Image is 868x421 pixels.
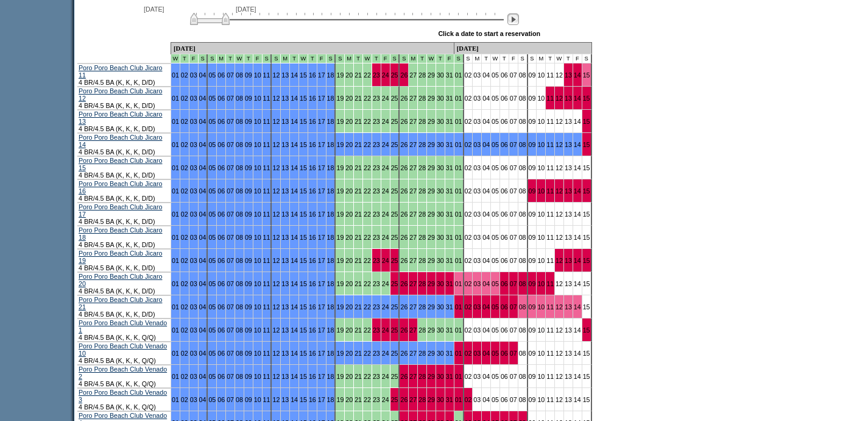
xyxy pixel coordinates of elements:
[181,95,188,102] a: 02
[236,118,243,125] a: 08
[272,210,280,218] a: 12
[281,118,289,125] a: 13
[364,141,371,148] a: 22
[428,118,435,125] a: 29
[482,141,490,148] a: 04
[345,187,353,195] a: 20
[529,164,536,171] a: 09
[418,164,426,171] a: 28
[409,164,417,171] a: 27
[400,95,408,102] a: 26
[79,157,162,171] a: Poro Poro Beach Club Jicaro 15
[208,210,216,218] a: 05
[300,164,307,171] a: 15
[409,71,417,79] a: 27
[208,164,216,171] a: 05
[190,141,197,148] a: 03
[565,187,572,195] a: 13
[172,118,179,125] a: 01
[217,71,225,79] a: 06
[565,141,572,148] a: 13
[272,118,280,125] a: 12
[217,95,225,102] a: 06
[181,187,188,195] a: 02
[172,164,179,171] a: 01
[291,210,298,218] a: 14
[79,110,162,125] a: Poro Poro Beach Club Jicaro 13
[537,141,545,148] a: 10
[364,164,371,171] a: 22
[446,141,453,148] a: 31
[465,141,472,148] a: 02
[245,71,252,79] a: 09
[455,141,462,148] a: 01
[492,71,499,79] a: 05
[529,141,536,148] a: 09
[227,164,234,171] a: 07
[309,187,316,195] a: 16
[382,71,389,79] a: 24
[208,141,216,148] a: 05
[510,118,517,125] a: 07
[345,164,353,171] a: 20
[529,118,536,125] a: 09
[482,95,490,102] a: 04
[217,118,225,125] a: 06
[501,118,508,125] a: 06
[245,164,252,171] a: 09
[327,141,334,148] a: 18
[519,141,526,148] a: 08
[482,118,490,125] a: 04
[583,95,590,102] a: 15
[318,71,325,79] a: 17
[492,187,499,195] a: 05
[79,134,162,148] a: Poro Poro Beach Club Jicaro 14
[300,71,307,79] a: 15
[327,95,334,102] a: 18
[227,95,234,102] a: 07
[254,95,261,102] a: 10
[355,141,362,148] a: 21
[245,95,252,102] a: 09
[400,71,408,79] a: 26
[79,64,162,79] a: Poro Poro Beach Club Jicaro 11
[227,71,234,79] a: 07
[79,87,162,102] a: Poro Poro Beach Club Jicaro 12
[336,141,344,148] a: 19
[428,187,435,195] a: 29
[446,164,453,171] a: 31
[409,95,417,102] a: 27
[519,71,526,79] a: 08
[492,118,499,125] a: 05
[583,118,590,125] a: 15
[336,187,344,195] a: 19
[300,187,307,195] a: 15
[172,95,179,102] a: 01
[501,141,508,148] a: 06
[309,164,316,171] a: 16
[546,71,554,79] a: 11
[446,95,453,102] a: 31
[455,187,462,195] a: 01
[208,95,216,102] a: 05
[437,118,444,125] a: 30
[574,141,581,148] a: 14
[437,141,444,148] a: 30
[556,141,563,148] a: 12
[501,71,508,79] a: 06
[79,180,162,195] a: Poro Poro Beach Club Jicaro 16
[492,164,499,171] a: 05
[254,118,261,125] a: 10
[208,71,216,79] a: 05
[482,71,490,79] a: 04
[418,187,426,195] a: 28
[291,118,298,125] a: 14
[309,118,316,125] a: 16
[291,141,298,148] a: 14
[364,187,371,195] a: 22
[355,187,362,195] a: 21
[465,187,472,195] a: 02
[391,187,398,195] a: 25
[428,71,435,79] a: 29
[382,95,389,102] a: 24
